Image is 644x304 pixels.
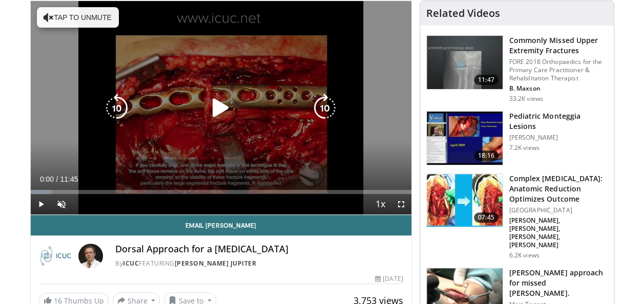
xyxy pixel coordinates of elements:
[427,174,503,227] img: 2702f100-84ae-4858-ad82-4993fb027fcd.150x105_q85_crop-smart_upscale.jpg
[509,134,608,142] p: [PERSON_NAME]
[40,175,54,183] span: 0:00
[509,251,539,259] p: 6.2K views
[31,190,411,194] div: Progress Bar
[426,111,608,165] a: 18:16 Pediatric Monteggia Lesions [PERSON_NAME] 7.2K views
[426,173,608,259] a: 07:45 Complex [MEDICAL_DATA]: Anatomic Reduction Optimizes Outcome [GEOGRAPHIC_DATA] [PERSON_NAME...
[60,175,78,183] span: 11:45
[375,274,403,284] div: [DATE]
[427,112,503,165] img: c70d7254-00ff-4d08-a70d-a2fc9b0f8d12.150x105_q85_crop-smart_upscale.jpg
[509,206,608,214] p: [GEOGRAPHIC_DATA]
[474,212,498,223] span: 07:45
[391,194,411,214] button: Fullscreen
[474,75,498,85] span: 11:47
[115,244,403,255] h4: Dorsal Approach for a [MEDICAL_DATA]
[509,111,608,132] h3: Pediatric Monteggia Lesions
[175,259,257,268] a: [PERSON_NAME] Jupiter
[51,194,72,214] button: Unmute
[123,259,139,268] a: ICUC
[31,215,411,235] a: Email [PERSON_NAME]
[509,268,608,298] h3: [PERSON_NAME] approach for missed [PERSON_NAME].
[509,216,608,249] p: [PERSON_NAME], [PERSON_NAME], [PERSON_NAME], [PERSON_NAME]
[474,150,498,161] span: 18:16
[426,35,608,103] a: 11:47 Commonly Missed Upper Extremity Fractures FORE 2018 Orthopaedics for the Primary Care Pract...
[56,175,58,183] span: /
[426,7,500,19] h4: Related Videos
[509,95,543,103] p: 33.2K views
[370,194,391,214] button: Playback Rate
[31,194,51,214] button: Play
[509,173,608,204] h3: Complex [MEDICAL_DATA]: Anatomic Reduction Optimizes Outcome
[115,259,403,268] div: By FEATURING
[78,244,103,268] img: Avatar
[427,36,503,89] img: b2c65235-e098-4cd2-ab0f-914df5e3e270.150x105_q85_crop-smart_upscale.jpg
[509,35,608,56] h3: Commonly Missed Upper Extremity Fractures
[39,244,75,268] img: ICUC
[37,7,119,28] button: Tap to unmute
[509,144,539,152] p: 7.2K views
[509,58,608,82] p: FORE 2018 Orthopaedics for the Primary Care Practitioner & Rehabilitation Therapist
[31,1,411,215] video-js: Video Player
[509,84,608,93] p: B. Maxson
